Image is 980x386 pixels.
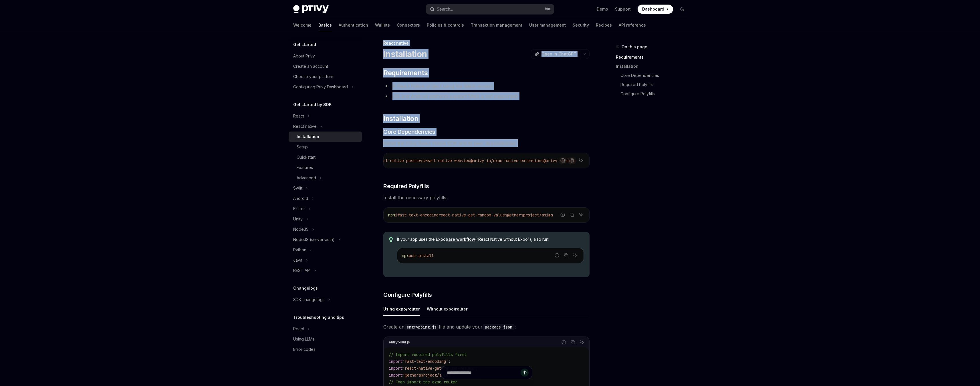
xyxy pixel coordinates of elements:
button: Toggle dark mode [678,5,687,14]
button: Send message [521,369,529,377]
button: Copy the contents from the code block [569,339,577,346]
div: Create an account [293,63,328,70]
a: Wallets [375,18,390,32]
a: Basics [318,18,332,32]
div: Features [297,164,313,171]
h5: Get started by SDK [293,101,332,108]
a: Connectors [397,18,420,32]
code: package.json [483,324,515,330]
button: Without expo/router [427,302,468,316]
span: 'fast-text-encoding' [402,359,448,364]
span: pod-install [409,253,434,258]
div: REST API [293,267,311,274]
h5: Get started [293,41,316,48]
span: Create an file and update your : [383,323,590,331]
a: Choose your platform [289,71,362,82]
a: Recipes [596,18,612,32]
a: Installation [289,132,362,142]
button: Toggle NodeJS section [289,224,362,234]
button: Report incorrect code [553,252,561,259]
button: Toggle SDK changelogs section [289,295,362,305]
button: Toggle NodeJS (server-auth) section [289,234,362,245]
button: Toggle Android section [289,193,362,204]
button: Toggle Flutter section [289,204,362,214]
span: @ethersproject/shims [507,212,553,218]
button: Open search [426,4,554,14]
span: import [389,359,402,364]
div: Using LLMs [293,336,314,343]
button: Toggle Python section [289,245,362,255]
a: Authentication [339,18,368,32]
button: Ask AI [577,211,585,218]
button: Toggle Java section [289,255,362,265]
a: Requirements [616,53,691,62]
span: If your app uses the Expo (“React Native without Expo”), also run: [397,236,584,242]
a: Create an account [289,61,362,71]
div: React native [293,123,317,130]
div: Configuring Privy Dashboard [293,83,348,90]
a: Security [573,18,589,32]
button: Open in ChatGPT [531,49,580,59]
button: Copy the contents from the code block [562,252,570,259]
div: React [293,325,304,332]
a: User management [529,18,566,32]
h5: Troubleshooting and tips [293,314,344,321]
h1: Installation [383,49,427,59]
button: Toggle Swift section [289,183,362,193]
button: Toggle React section [289,111,362,121]
li: A React Native project using the latest version [383,82,590,90]
span: react-native-get-random-values [439,212,507,218]
div: SDK changelogs [293,296,325,303]
div: Search... [437,6,453,13]
span: react-native-passkeys [376,158,424,163]
img: dark logo [293,5,329,13]
span: // Import required polyfills first [389,352,467,357]
div: Unity [293,216,303,222]
span: Install the Privy React Native SDK and its peer dependencies: [383,139,590,147]
a: bare workflow [446,237,475,242]
a: About Privy [289,51,362,61]
div: Setup [297,144,308,150]
button: Toggle Configuring Privy Dashboard section [289,82,362,92]
svg: Tip [389,237,393,242]
a: Dashboard [638,5,673,14]
span: Requirements [383,68,428,77]
span: Required Polyfills [383,182,429,190]
div: Flutter [293,205,305,212]
span: @privy-io/expo [543,158,576,163]
a: Demo [597,6,608,12]
button: Toggle REST API section [289,265,362,276]
a: Installation [616,62,691,71]
a: Configure Polyfills [616,89,691,98]
div: Java [293,257,302,264]
button: Toggle Unity section [289,214,362,224]
span: Installation [383,114,418,123]
button: Ask AI [578,339,586,346]
input: Ask a question... [447,366,521,379]
button: Ask AI [572,252,579,259]
button: Ask AI [577,157,585,164]
a: Policies & controls [427,18,464,32]
span: react-native-webview [424,158,470,163]
a: Using LLMs [289,334,362,344]
span: @privy-io/expo-native-extensions [470,158,543,163]
span: Install the necessary polyfills: [383,194,590,202]
a: Error codes [289,344,362,355]
a: Required Polyfills [616,80,691,89]
span: Open in ChatGPT [541,51,576,57]
span: fast-text-encoding [397,212,439,218]
button: Report incorrect code [559,211,566,218]
h5: Changelogs [293,285,318,292]
span: npx [402,253,409,258]
a: Quickstart [289,152,362,162]
a: Transaction management [471,18,522,32]
div: About Privy [293,53,315,59]
span: Core Dependencies [383,128,435,136]
span: npm [388,212,395,218]
button: Report incorrect code [560,339,568,346]
button: Toggle React native section [289,121,362,132]
div: Swift [293,185,302,192]
a: Core Dependencies [616,71,691,80]
button: Report incorrect code [559,157,566,164]
div: entrypoint.js [389,339,410,346]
